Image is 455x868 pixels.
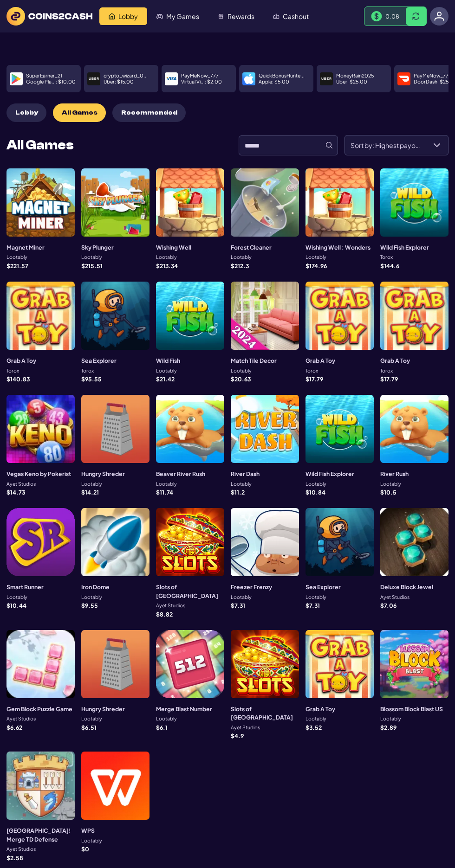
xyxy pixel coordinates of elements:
[6,356,36,365] h3: Grab A Toy
[6,725,22,730] p: $ 6.62
[305,469,354,478] h3: Wild Fish Explorer
[305,482,326,487] p: Lootably
[99,7,147,25] a: Lobby
[26,73,62,78] p: SuperEarner_21
[231,733,244,739] p: $ 4.9
[305,725,322,730] p: $ 3.52
[166,13,199,19] span: My Games
[104,73,148,78] p: crypto_wizard_0...
[6,376,30,382] p: $ 140.83
[283,13,309,19] span: Cashout
[147,7,208,25] a: My Games
[380,716,401,721] p: Lootably
[81,489,99,495] p: $ 14.21
[6,847,36,852] p: Ayet Studios
[81,838,102,843] p: Lootably
[231,469,260,478] h3: River Dash
[6,469,71,478] h3: Vegas Keno by Pokerist
[81,263,103,269] p: $ 215.51
[305,716,326,721] p: Lootably
[305,255,326,260] p: Lootably
[231,583,272,591] h3: Freezer Frenzy
[156,255,177,260] p: Lootably
[380,243,429,251] h3: Wild Fish Explorer
[6,595,27,600] p: Lootably
[81,356,117,365] h3: Sea Explorer
[380,489,396,495] p: $ 10.5
[371,11,382,22] img: Money Bill
[385,13,399,20] span: 0.08
[434,11,444,21] img: avatar
[156,482,177,487] p: Lootably
[6,826,75,843] h3: [GEOGRAPHIC_DATA]! Merge TD Defense
[6,705,72,713] h3: Gem Block Puzzle Game
[259,79,289,84] p: Apple : $ 5.00
[81,725,97,730] p: $ 6.51
[6,255,27,260] p: Lootably
[399,74,409,84] img: payment icon
[426,135,448,155] div: Sort by: Highest payout
[380,603,396,608] p: $ 7.06
[305,243,370,251] h3: Wishing Well : Wonders
[156,368,177,373] p: Lootably
[104,79,134,84] p: Uber : $ 15.00
[81,243,114,251] h3: Sky Plunger
[380,705,443,713] h3: Blossom Block Blast US
[15,109,38,117] span: Lobby
[273,13,279,19] img: Cashout
[62,109,97,117] span: All Games
[380,376,398,382] p: $ 17.79
[208,7,264,25] a: Rewards
[6,603,26,608] p: $ 10.44
[81,716,102,721] p: Lootably
[231,263,249,269] p: $ 212.3
[380,356,410,365] h3: Grab A Toy
[181,79,222,84] p: Virtual Vi... : $ 2.00
[305,376,323,382] p: $ 17.79
[227,13,254,19] span: Rewards
[6,583,44,591] h3: Smart Runner
[231,368,252,373] p: Lootably
[336,79,367,84] p: Uber : $ 25.00
[181,73,219,78] p: PayMeNow_777
[305,356,335,365] h3: Grab A Toy
[156,376,175,382] p: $ 21.42
[231,489,245,495] p: $ 11.2
[81,603,98,608] p: $ 9.55
[81,705,125,713] h3: Hungry Shreder
[6,243,45,251] h3: Magnet Miner
[156,603,185,608] p: Ayet Studios
[218,13,224,19] img: Rewards
[156,13,163,19] img: My Games
[156,263,178,269] p: $ 213.34
[305,705,335,713] h3: Grab A Toy
[81,255,102,260] p: Lootably
[305,263,327,269] p: $ 174.96
[380,482,401,487] p: Lootably
[380,368,393,373] p: Torox
[231,255,252,260] p: Lootably
[305,603,320,608] p: $ 7.31
[81,469,125,478] h3: Hungry Shreder
[121,109,177,117] span: Recommended
[109,13,115,19] img: Lobby
[156,356,180,365] h3: Wild Fish
[6,482,36,487] p: Ayet Studios
[231,603,245,608] p: $ 7.31
[305,368,318,373] p: Torox
[231,376,251,382] p: $ 20.63
[26,79,76,84] p: Google Pla... : $ 10.00
[89,74,99,84] img: payment icon
[6,855,23,861] p: $ 2.58
[156,705,212,713] h3: Merge Blast Number
[11,74,21,84] img: payment icon
[81,595,102,600] p: Lootably
[414,73,451,78] p: PayMeNow_777
[81,826,95,835] h3: WPS
[6,716,36,721] p: Ayet Studios
[345,135,426,155] span: Sort by: Highest payout
[6,263,28,269] p: $ 221.57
